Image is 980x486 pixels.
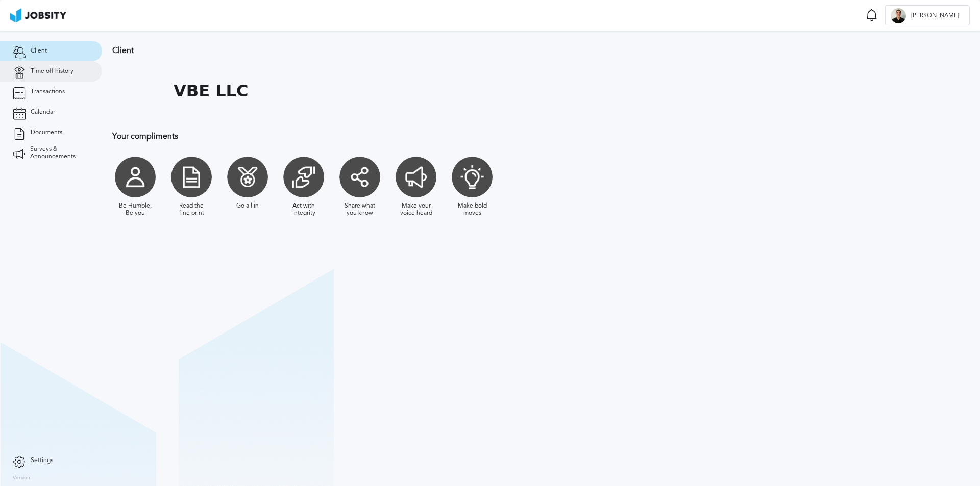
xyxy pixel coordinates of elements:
span: Settings [31,457,53,464]
h3: Your compliments [112,132,666,141]
label: Version: [13,475,32,481]
img: ab4bad089aa723f57921c736e9817d99.png [10,8,66,22]
div: Share what you know [342,202,378,217]
span: Time off history [31,68,73,75]
div: E [891,8,906,23]
span: [PERSON_NAME] [906,12,964,19]
div: Act with integrity [286,202,322,217]
span: Client [31,47,47,55]
span: Calendar [31,109,55,116]
span: Transactions [31,88,65,95]
div: Go all in [236,202,259,210]
div: Make your voice heard [398,202,434,217]
span: Surveys & Announcements [30,146,89,160]
span: Documents [31,129,62,136]
button: E[PERSON_NAME] [885,5,970,25]
div: Read the fine print [174,202,209,217]
div: Make bold moves [454,202,490,217]
h1: VBE LLC [174,82,248,100]
div: Be Humble, Be you [117,202,153,217]
h3: Client [112,46,666,55]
